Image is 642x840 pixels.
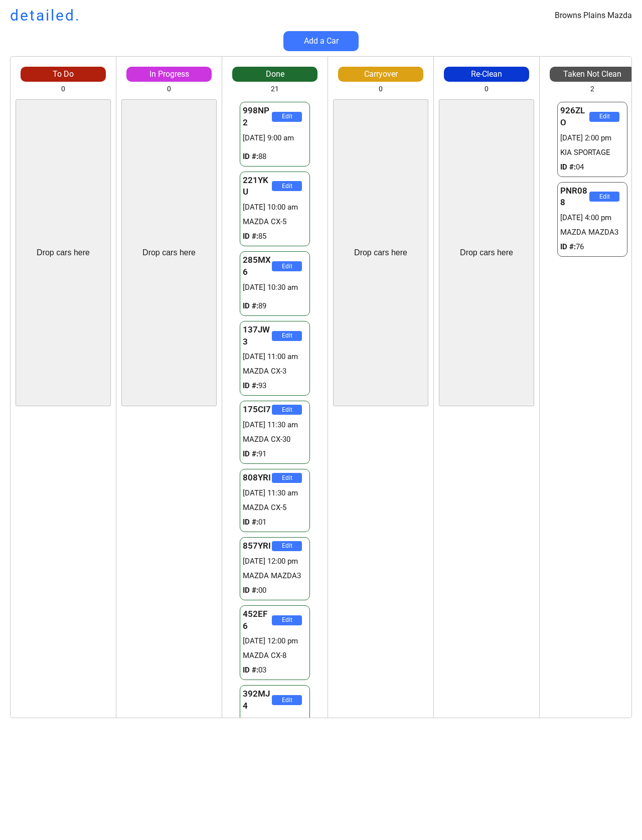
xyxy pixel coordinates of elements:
div: In Progress [126,69,212,80]
div: 0 [379,84,383,94]
div: Browns Plains Mazda [555,10,632,21]
div: 04 [560,162,624,173]
div: Drop cars here [354,247,407,258]
button: Edit [589,112,619,122]
div: 85 [243,231,307,242]
div: [DATE] 9:00 am [243,133,307,143]
strong: ID #: [243,665,258,675]
div: MAZDA MAZDA3 [243,571,307,581]
div: 0 [485,84,489,94]
strong: ID #: [243,518,258,527]
div: 857YRI [243,540,272,552]
div: KIA SPORTAGE [560,147,624,158]
button: Edit [272,181,302,191]
div: Drop cars here [460,247,513,258]
div: 0 [61,84,65,94]
div: Done [232,69,317,80]
h1: detailed. [10,5,81,26]
strong: ID #: [560,162,576,172]
div: MAZDA CX-5 [243,502,307,513]
div: 175CI7 [243,404,272,416]
div: 01 [243,517,307,528]
strong: ID #: [243,381,258,390]
button: Edit [589,192,619,202]
div: [DATE] 11:00 am [243,352,307,362]
div: 21 [271,84,279,94]
button: Edit [272,261,302,271]
div: [DATE] 12:00 pm [243,636,307,646]
div: [DATE] 12:00 pm [243,556,307,567]
div: 998NP2 [243,105,272,129]
button: Edit [272,112,302,122]
div: MAZDA CX-8 [243,650,307,661]
div: Re-Clean [444,69,529,80]
div: To Do [21,69,106,80]
div: [DATE] 2:00 pm [560,133,624,143]
div: 76 [560,242,624,252]
div: Drop cars here [142,247,196,258]
div: 285MX6 [243,254,272,278]
div: [DATE] 10:30 am [243,282,307,293]
div: [DATE] 11:30 am [243,420,307,430]
div: 221YKU [243,175,272,199]
div: [DATE] 10:00 am [243,202,307,213]
div: PNR088 [560,185,589,209]
div: MAZDA CX-30 [243,434,307,445]
strong: ID #: [243,232,258,241]
strong: ID #: [243,301,258,310]
div: Taken Not Clean [550,69,635,80]
strong: ID #: [243,449,258,458]
button: Edit [272,615,302,625]
div: Drop cars here [37,247,90,258]
div: Carryover [338,69,423,80]
div: 137JW3 [243,324,272,348]
div: MAZDA CX-3 [243,366,307,377]
div: 2 [590,84,594,94]
div: MAZDA CX-5 [243,217,307,227]
div: 0 [167,84,171,94]
div: 452EF6 [243,608,272,632]
div: 808YRI [243,472,272,484]
div: [DATE] 11:30 am [243,488,307,498]
div: 03 [243,665,307,676]
button: Edit [272,473,302,483]
strong: ID #: [243,586,258,595]
div: 89 [243,301,307,311]
div: 93 [243,381,307,391]
button: Add a Car [283,31,359,51]
div: 926ZLO [560,105,589,129]
div: 392MJ4 [243,688,272,712]
div: 91 [243,449,307,459]
strong: ID #: [560,242,576,251]
strong: ID #: [243,152,258,161]
button: Edit [272,331,302,341]
button: Edit [272,695,302,705]
div: 88 [243,151,307,162]
button: Edit [272,541,302,551]
div: [DATE] 4:00 pm [560,213,624,223]
button: Edit [272,405,302,415]
div: [DATE] 12:30 pm [243,716,307,727]
div: 00 [243,585,307,596]
div: MAZDA MAZDA3 [560,227,624,238]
